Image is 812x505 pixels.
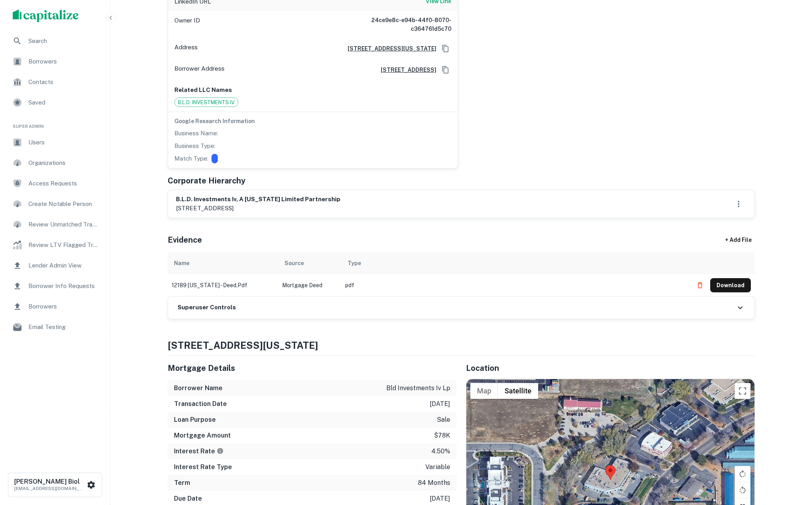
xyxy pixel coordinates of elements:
[6,153,104,172] a: Organizations
[735,383,750,399] button: Toggle fullscreen view
[174,64,225,76] p: Borrower Address
[278,252,341,274] th: Source
[341,252,689,274] th: Type
[773,417,812,454] iframe: Chat Widget
[14,485,85,492] p: [EMAIL_ADDRESS][DOMAIN_NAME]
[168,234,202,246] h5: Evidence
[6,174,104,193] a: Access Requests
[174,415,216,425] h6: Loan Purpose
[28,281,99,291] span: Borrower Info Requests
[174,462,232,472] h6: Interest Rate Type
[174,117,451,125] h6: Google Research Information
[174,258,189,268] div: Name
[440,43,451,54] button: Copy Address
[341,44,436,53] h6: [STREET_ADDRESS][US_STATE]
[28,98,99,107] span: Saved
[6,256,104,275] a: Lender Admin View
[425,462,450,472] p: variable
[174,16,200,33] p: Owner ID
[357,16,451,33] h6: 24ce9e8c-e94b-44f0-8070-c364761d5c70
[174,478,190,488] h6: Term
[6,73,104,92] a: Contacts
[498,383,538,399] button: Show satellite imagery
[14,479,85,485] h6: [PERSON_NAME] Biol
[174,431,231,440] h6: Mortgage Amount
[470,383,498,399] button: Show street map
[431,447,450,456] p: 4.50%
[174,399,227,409] h6: Transaction Date
[13,9,79,22] img: capitalize-logo.png
[28,77,99,87] span: Contacts
[28,322,99,332] span: Email Testing
[6,133,104,152] a: Users
[28,138,99,147] span: Users
[28,57,99,66] span: Borrowers
[6,32,104,50] a: Search
[6,114,104,133] li: Super Admin
[341,274,689,296] td: pdf
[735,482,750,498] button: Rotate map counterclockwise
[28,199,99,209] span: Create Notable Person
[168,175,245,187] h5: Corporate Hierarchy
[168,338,755,352] h4: [STREET_ADDRESS][US_STATE]
[430,399,450,409] p: [DATE]
[6,297,104,316] a: Borrowers
[174,447,224,456] h6: Interest Rate
[28,158,99,168] span: Organizations
[710,278,751,292] button: Download
[6,93,104,112] a: Saved
[735,466,750,482] button: Rotate map clockwise
[6,195,104,213] a: Create Notable Person
[217,447,224,454] svg: The interest rates displayed on the website are for informational purposes only and may be report...
[174,85,451,95] p: Related LLC Names
[28,302,99,311] span: Borrowers
[6,277,104,296] a: Borrower Info Requests
[434,431,450,440] p: $78k
[168,362,457,374] h5: Mortgage Details
[175,99,238,107] span: B.L.D. INVESTMENTS IV
[168,274,278,296] td: 12189 [US_STATE] - deed.pdf
[174,383,223,393] h6: Borrower Name
[6,52,104,71] a: Borrowers
[28,220,99,229] span: Review Unmatched Transactions
[176,204,341,213] p: [STREET_ADDRESS]
[437,415,450,425] p: sale
[174,129,218,138] p: Business Name:
[178,303,236,312] h6: Superuser Controls
[6,318,104,337] a: Email Testing
[28,261,99,270] span: Lender Admin View
[6,215,104,234] a: Review Unmatched Transactions
[168,252,278,274] th: Name
[176,195,341,204] h6: b.l.d. investments iv, a [US_STATE] limited partnership
[284,258,304,268] div: Source
[174,141,215,151] p: Business Type:
[693,279,707,292] button: Delete file
[8,473,102,497] button: [PERSON_NAME] Biol[EMAIL_ADDRESS][DOMAIN_NAME]
[168,252,755,296] div: scrollable content
[174,154,208,163] p: Match Type:
[28,240,99,250] span: Review LTV Flagged Transactions
[28,179,99,188] span: Access Requests
[374,65,436,74] a: [STREET_ADDRESS]
[6,236,104,254] a: Review LTV Flagged Transactions
[466,362,755,374] h5: Location
[348,258,361,268] div: Type
[430,494,450,503] p: [DATE]
[28,36,99,46] span: Search
[711,233,766,247] div: + Add File
[418,478,450,488] p: 84 months
[174,43,198,54] p: Address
